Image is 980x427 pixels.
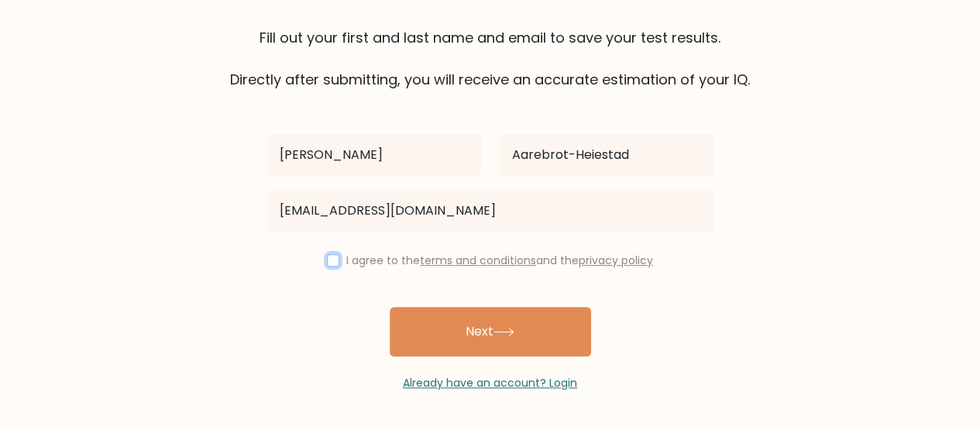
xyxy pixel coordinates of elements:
input: First name [267,133,481,177]
button: Next [390,307,591,356]
input: Last name [500,133,714,177]
div: Fill out your first and last name and email to save your test results. Directly after submitting,... [49,27,932,90]
label: I agree to the and the [346,253,653,268]
input: Email [267,189,714,232]
a: Already have an account? Login [403,375,577,391]
a: privacy policy [579,253,653,268]
a: terms and conditions [420,253,536,268]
